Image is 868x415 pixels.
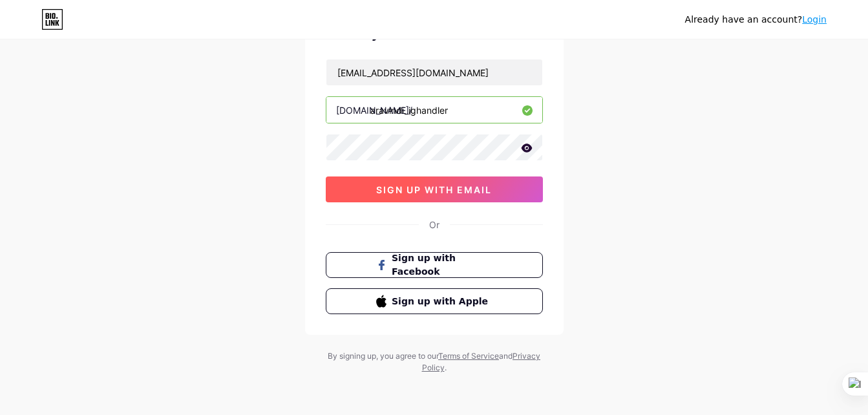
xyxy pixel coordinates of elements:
[802,14,827,25] a: Login
[438,351,499,361] a: Terms of Service
[376,184,492,195] span: sign up with email
[392,251,492,279] span: Sign up with Facebook
[326,59,542,85] input: Email
[326,176,543,202] button: sign up with email
[685,13,827,27] div: Already have an account?
[326,288,543,314] button: Sign up with Apple
[326,97,542,123] input: username
[429,218,439,231] div: Or
[326,252,543,278] button: Sign up with Facebook
[336,103,412,117] div: [DOMAIN_NAME]/
[324,350,544,374] div: By signing up, you agree to our and .
[392,295,492,308] span: Sign up with Apple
